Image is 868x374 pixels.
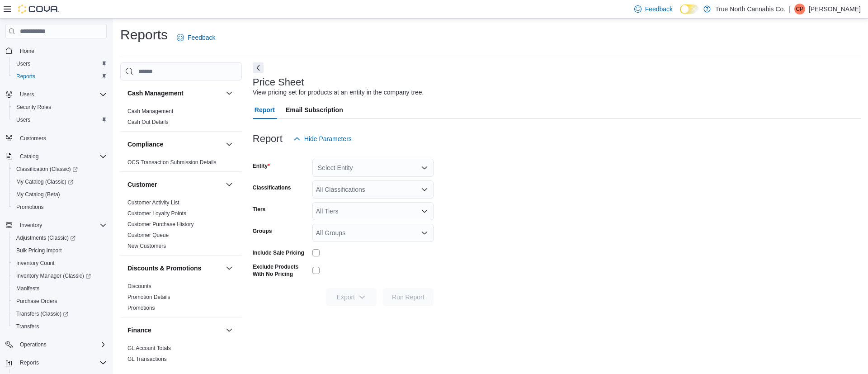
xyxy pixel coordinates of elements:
a: Inventory Manager (Classic) [9,270,110,282]
label: Groups [253,227,272,235]
span: New Customers [127,242,166,250]
a: Customer Loyalty Points [127,210,186,217]
span: Users [13,58,107,69]
span: Promotions [16,204,44,211]
p: True North Cannabis Co. [715,4,785,14]
label: Exclude Products With No Pricing [253,263,309,278]
h3: Finance [127,326,151,335]
span: Transfers (Classic) [13,308,107,319]
span: Promotion Details [127,294,170,301]
h3: Customer [127,180,157,189]
span: Email Subscription [286,101,343,119]
label: Classifications [253,184,291,191]
button: Export [326,288,377,306]
span: Inventory Count [16,260,55,267]
span: Purchase Orders [13,296,107,307]
h3: Compliance [127,140,163,149]
button: Purchase Orders [9,295,110,308]
label: Include Sale Pricing [253,249,304,256]
span: Inventory [16,220,107,231]
a: My Catalog (Classic) [9,175,110,188]
span: Users [16,89,107,100]
button: Next [253,62,264,73]
div: Discounts & Promotions [120,281,242,317]
span: Transfers [13,321,107,332]
a: Inventory Count [13,258,58,269]
span: My Catalog (Beta) [16,191,60,198]
button: Customer [127,180,222,189]
button: Cash Management [127,89,222,98]
div: Finance [120,343,242,368]
span: GL Account Totals [127,345,171,352]
span: Reports [20,359,39,366]
a: My Catalog (Beta) [13,189,64,200]
button: Users [9,57,110,70]
span: Bulk Pricing Import [16,247,62,254]
button: Bulk Pricing Import [9,244,110,257]
a: Bulk Pricing Import [13,245,66,256]
button: Users [2,88,110,101]
button: Run Report [383,288,434,306]
span: Security Roles [13,102,107,113]
a: Discounts [127,283,151,289]
button: Inventory [2,219,110,232]
a: Classification (Classic) [9,163,110,175]
span: Inventory Manager (Classic) [16,272,91,279]
span: Inventory Count [13,258,107,269]
h1: Reports [120,26,168,44]
span: Catalog [20,153,38,160]
span: Feedback [645,5,673,14]
a: GL Transactions [127,356,167,362]
button: Operations [16,339,50,350]
span: Report [255,101,275,119]
span: Customers [20,135,46,142]
button: Reports [9,70,110,83]
p: | [789,4,791,14]
div: Charmella Penchuk [794,4,805,14]
span: Reports [13,71,107,82]
button: Promotions [9,201,110,213]
a: Transfers (Classic) [13,308,72,319]
nav: Complex example [5,40,107,373]
button: My Catalog (Beta) [9,188,110,201]
button: Manifests [9,282,110,295]
input: Dark Mode [680,5,699,14]
h3: Price Sheet [253,77,304,88]
span: Inventory [20,222,42,229]
button: Discounts & Promotions [127,264,222,273]
span: Operations [20,341,47,348]
span: Customer Purchase History [127,221,194,228]
img: Cova [18,5,59,14]
span: Feedback [188,33,215,42]
a: Purchase Orders [13,296,61,307]
button: Open list of options [421,164,428,171]
h3: Cash Management [127,89,184,98]
button: Cash Management [224,88,235,99]
span: Operations [16,339,107,350]
a: New Customers [127,243,166,249]
button: Inventory Count [9,257,110,270]
a: OCS Transaction Submission Details [127,159,217,166]
span: Manifests [16,285,39,292]
a: Promotion Details [127,294,170,300]
button: Discounts & Promotions [224,263,235,274]
a: Customer Purchase History [127,221,194,227]
span: Discounts [127,283,151,290]
span: Customer Activity List [127,199,179,206]
a: GL Account Totals [127,345,171,351]
h3: Report [253,133,283,144]
button: Catalog [16,151,42,162]
a: Users [13,58,34,69]
a: Customer Queue [127,232,169,238]
a: Home [16,46,38,57]
button: Users [9,114,110,126]
span: Home [20,47,34,55]
button: Catalog [2,150,110,163]
span: Adjustments (Classic) [13,232,107,243]
span: Hide Parameters [304,134,352,143]
button: Customers [2,132,110,145]
div: Customer [120,197,242,255]
a: Customers [16,133,50,144]
button: Finance [224,325,235,336]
